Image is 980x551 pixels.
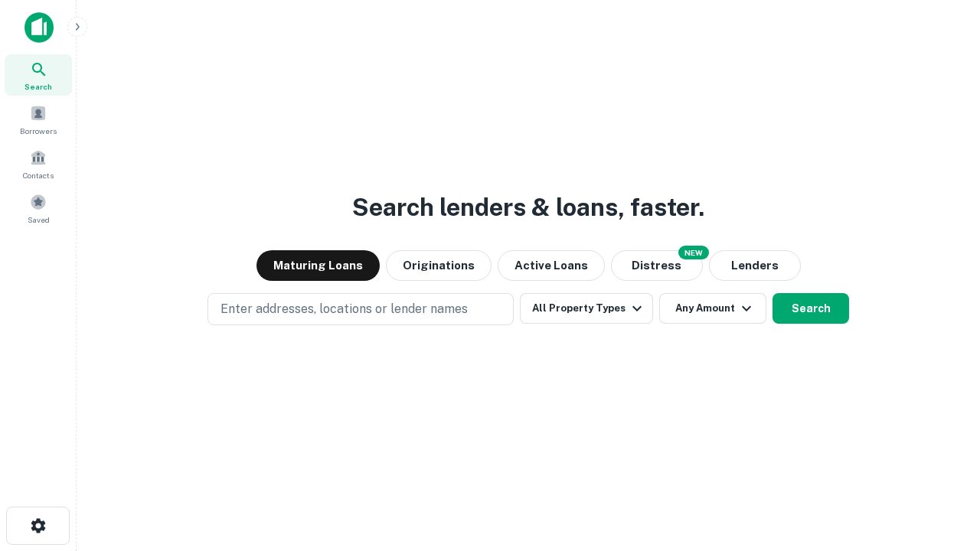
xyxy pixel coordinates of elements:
[207,293,514,325] button: Enter addresses, locations or lender names
[20,125,57,137] span: Borrowers
[678,246,709,259] div: NEW
[352,189,704,226] h3: Search lenders & loans, faster.
[386,250,492,281] button: Originations
[709,250,801,281] button: Lenders
[498,250,605,281] button: Active Loans
[256,250,380,281] button: Maturing Loans
[220,300,468,318] p: Enter addresses, locations or lender names
[5,143,72,184] a: Contacts
[5,99,72,140] a: Borrowers
[5,187,72,229] a: Saved
[24,80,52,93] span: Search
[611,250,703,281] button: Search distressed loans with lien and other non-mortgage details.
[24,12,54,43] img: capitalize-icon.png
[520,293,653,324] button: All Property Types
[903,429,980,502] iframe: Chat Widget
[23,169,54,181] span: Contacts
[5,54,72,96] a: Search
[659,293,766,324] button: Any Amount
[773,293,849,324] button: Search
[28,214,50,226] span: Saved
